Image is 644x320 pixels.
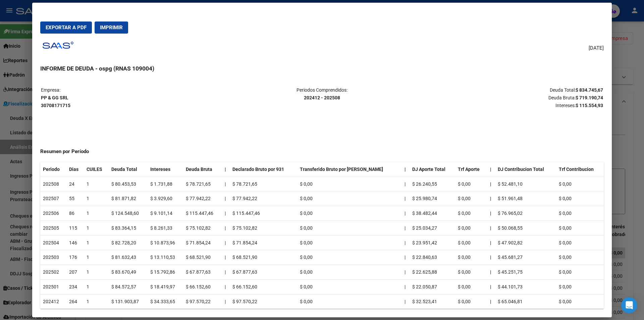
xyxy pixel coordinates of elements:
[402,250,410,265] td: |
[66,294,84,309] td: 264
[41,95,70,108] strong: PP & GG SRL 30708171715
[297,177,402,191] td: $ 0,00
[148,235,183,250] td: $ 10.873,96
[84,191,109,206] td: 1
[40,279,66,294] td: 202501
[148,265,183,280] td: $ 15.792,86
[410,162,455,177] th: DJ Aporte Total
[495,294,556,309] td: $ 65.046,81
[297,206,402,221] td: $ 0,00
[556,162,604,177] th: Trf Contribucion
[495,279,556,294] td: $ 44.101,73
[487,177,495,191] th: |
[487,250,495,265] th: |
[487,235,495,250] th: |
[230,250,297,265] td: $ 68.521,90
[556,250,604,265] td: $ 0,00
[183,294,222,309] td: $ 97.570,22
[416,86,603,109] p: Deuda Total: Deuda Bruta: Intereses:
[487,162,495,177] th: |
[46,25,87,31] span: Exportar a PDF
[402,265,410,280] td: |
[40,250,66,265] td: 202503
[487,294,495,309] th: |
[109,177,148,191] td: $ 80.453,53
[148,191,183,206] td: $ 3.929,60
[183,191,222,206] td: $ 77.942,22
[222,221,230,235] td: |
[455,206,487,221] td: $ 0,00
[40,64,604,73] h3: INFORME DE DEUDA - ospg (RNAS 109004)
[297,279,402,294] td: $ 0,00
[402,279,410,294] td: |
[455,221,487,235] td: $ 0,00
[222,250,230,265] td: |
[410,177,455,191] td: $ 26.240,55
[304,95,340,100] strong: 202412 - 202508
[297,162,402,177] th: Transferido Bruto por [PERSON_NAME]
[556,221,604,235] td: $ 0,00
[66,191,84,206] td: 55
[297,265,402,280] td: $ 0,00
[230,279,297,294] td: $ 66.152,60
[40,221,66,235] td: 202505
[495,177,556,191] td: $ 52.481,10
[84,235,109,250] td: 1
[222,191,230,206] td: |
[402,162,410,177] th: |
[556,177,604,191] td: $ 0,00
[148,221,183,235] td: $ 8.261,33
[41,86,228,109] p: Empresa:
[40,162,66,177] th: Periodo
[402,294,410,309] td: |
[576,95,603,100] strong: $ 719.190,74
[40,191,66,206] td: 202507
[183,221,222,235] td: $ 75.102,82
[66,250,84,265] td: 176
[230,294,297,309] td: $ 97.570,22
[410,206,455,221] td: $ 38.482,44
[40,265,66,280] td: 202502
[222,177,230,191] td: |
[556,294,604,309] td: $ 0,00
[40,148,604,155] h4: Resumen por Período
[230,206,297,221] td: $ 115.447,46
[455,265,487,280] td: $ 0,00
[455,177,487,191] td: $ 0,00
[556,279,604,294] td: $ 0,00
[589,44,604,52] span: [DATE]
[621,297,637,313] div: Open Intercom Messenger
[84,206,109,221] td: 1
[487,191,495,206] th: |
[410,221,455,235] td: $ 25.034,27
[148,206,183,221] td: $ 9.101,14
[402,221,410,235] td: |
[66,221,84,235] td: 115
[230,177,297,191] td: $ 78.721,65
[109,162,148,177] th: Deuda Total
[576,103,603,108] strong: $ 115.554,93
[487,279,495,294] th: |
[487,206,495,221] th: |
[183,206,222,221] td: $ 115.447,46
[410,279,455,294] td: $ 22.050,87
[84,294,109,309] td: 1
[100,25,123,31] span: Imprimir
[109,206,148,221] td: $ 124.548,60
[230,162,297,177] th: Declarado Bruto por 931
[95,21,128,34] button: Imprimir
[455,279,487,294] td: $ 0,00
[410,235,455,250] td: $ 23.951,42
[109,279,148,294] td: $ 84.572,57
[84,265,109,280] td: 1
[230,235,297,250] td: $ 71.854,24
[66,206,84,221] td: 86
[109,250,148,265] td: $ 81.632,43
[148,279,183,294] td: $ 18.419,97
[455,162,487,177] th: Trf Aporte
[228,86,415,102] p: Periodos Comprendidos:
[556,265,604,280] td: $ 0,00
[297,294,402,309] td: $ 0,00
[148,250,183,265] td: $ 13.110,53
[222,294,230,309] td: |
